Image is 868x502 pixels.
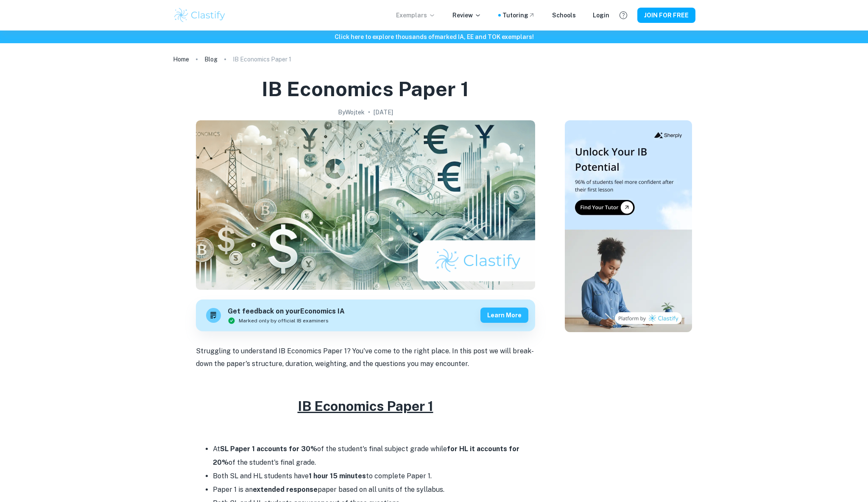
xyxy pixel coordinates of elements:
[339,472,366,480] strong: minutes
[309,472,338,480] strong: 1 hour 15
[213,442,535,469] li: At of the student's final subject grade while of the student's final grade.
[196,120,535,290] img: IB Economics Paper 1 cover image
[374,108,393,117] h2: [DATE]
[502,11,535,20] a: Tutoring
[196,345,535,371] p: Struggling to understand IB Economics Paper 1? You've come to the right place. In this post we wi...
[593,11,609,20] a: Login
[368,108,370,117] p: •
[228,306,345,317] h6: Get feedback on your Economics IA
[338,108,365,117] h2: By Wojtek
[204,53,218,65] a: Blog
[396,11,435,20] p: Exemplars
[253,485,318,494] strong: extended response
[480,308,528,323] button: Learn more
[196,300,535,331] a: Get feedback on yourEconomics IAMarked only by official IB examinersLearn more
[637,8,695,23] button: JOIN FOR FREE
[213,469,535,483] li: Both SL and HL students have to complete Paper 1.
[616,8,631,22] button: Help and Feedback
[239,317,329,324] span: Marked only by official IB examiners
[452,11,481,20] p: Review
[233,55,291,64] p: IB Economics Paper 1
[2,32,866,42] h6: Click here to explore thousands of marked IA, EE and TOK exemplars !
[262,75,469,103] h1: IB Economics Paper 1
[298,398,433,414] u: IB Economics Paper 1
[220,445,317,453] strong: SL Paper 1 accounts for 30%
[552,11,576,20] a: Schools
[565,120,692,332] img: Thumbnail
[213,483,535,496] li: Paper 1 is an paper based on all units of the syllabus.
[173,7,227,24] img: Clastify logo
[173,53,189,65] a: Home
